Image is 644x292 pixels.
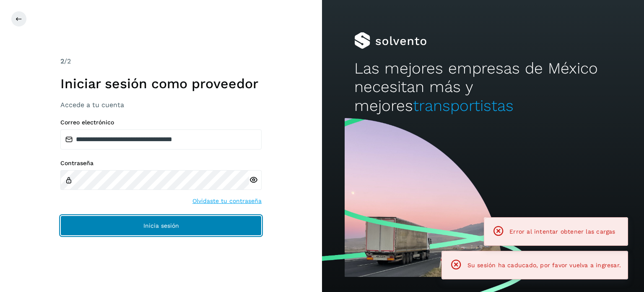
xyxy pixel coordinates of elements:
[60,119,262,126] label: Correo electrónico
[60,76,262,92] h1: Iniciar sesión como proveedor
[354,59,612,115] h2: Las mejores empresas de México necesitan más y mejores
[192,197,262,205] a: Olvidaste tu contraseña
[413,97,514,115] span: transportistas
[60,101,262,109] h3: Accede a tu cuenta
[60,160,262,167] label: Contraseña
[60,56,262,66] div: /2
[60,57,64,65] span: 2
[60,216,262,236] button: Inicia sesión
[143,223,179,229] span: Inicia sesión
[467,262,621,268] span: Su sesión ha caducado, por favor vuelva a ingresar.
[509,228,615,235] span: Error al intentar obtener las cargas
